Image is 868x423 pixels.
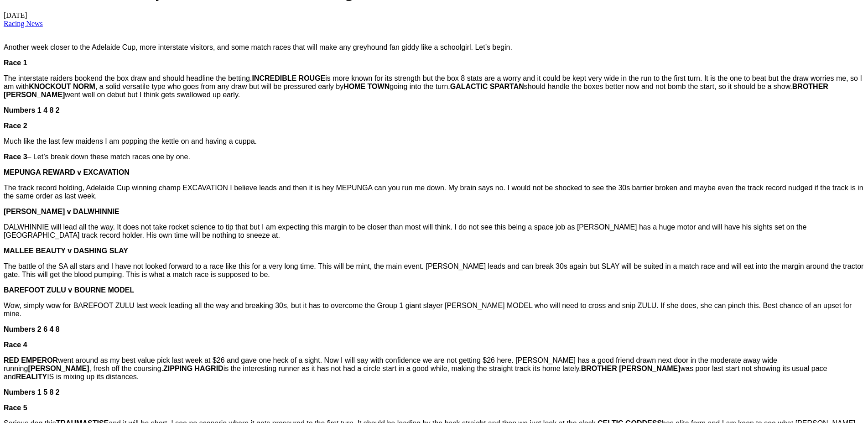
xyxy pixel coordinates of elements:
[4,137,257,145] span: Much like the last few maidens I am popping the kettle on and having a cuppa.
[4,247,128,255] span: MALLEE BEAUTY v DASHING SLAY
[4,43,512,51] span: Another week closer to the Adelaide Cup, more interstate visitors, and some match races that will...
[450,83,488,90] strong: GALACTIC
[4,302,852,318] span: Wow, simply wow for BAREFOOT ZULU last week leading all the way and breaking 30s, but it has to o...
[4,341,27,349] span: Race 4
[4,388,60,396] span: Numbers 1 5 8 2
[4,153,190,161] span: – Let’s break down these match races one by one.
[28,365,89,372] strong: [PERSON_NAME]
[4,122,27,130] span: Race 2
[4,356,58,364] strong: RED EMPEROR
[4,208,119,215] span: [PERSON_NAME] v DALWHINNIE
[4,286,134,294] span: BAREFOOT ZULU v BOURNE MODEL
[4,356,827,381] span: went around as my best value pick last week at $26 and gave one heck of a sight. Now I will say w...
[4,20,43,27] a: Racing News
[29,83,95,90] strong: KNOCKOUT NORM
[343,83,390,90] strong: HOME TOWN
[4,106,60,114] span: Numbers 1 4 8 2
[490,83,524,90] strong: SPARTAN
[4,168,130,176] span: MEPUNGA REWARD v EXCAVATION
[4,325,60,333] span: Numbers 2 6 4 8
[4,223,806,239] span: DALWHINNIE will lead all the way. It does not take rocket science to tip that but I am expecting ...
[4,262,863,278] span: The battle of the SA all stars and I have not looked forward to a race like this for a very long ...
[4,59,27,67] span: Race 1
[4,74,862,99] span: The interstate raiders bookend the box draw and should headline the betting. is more known for it...
[4,404,27,412] span: Race 5
[4,11,43,27] span: [DATE]
[163,365,223,372] strong: ZIPPING HAGRID
[4,153,27,161] strong: Race 3
[4,83,828,99] strong: BROTHER [PERSON_NAME]
[4,184,863,200] span: The track record holding, Adelaide Cup winning champ EXCAVATION I believe leads and then it is he...
[252,74,325,82] strong: INCREDIBLE ROUGE
[16,373,47,381] strong: REALITY
[581,365,681,372] strong: BROTHER [PERSON_NAME]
